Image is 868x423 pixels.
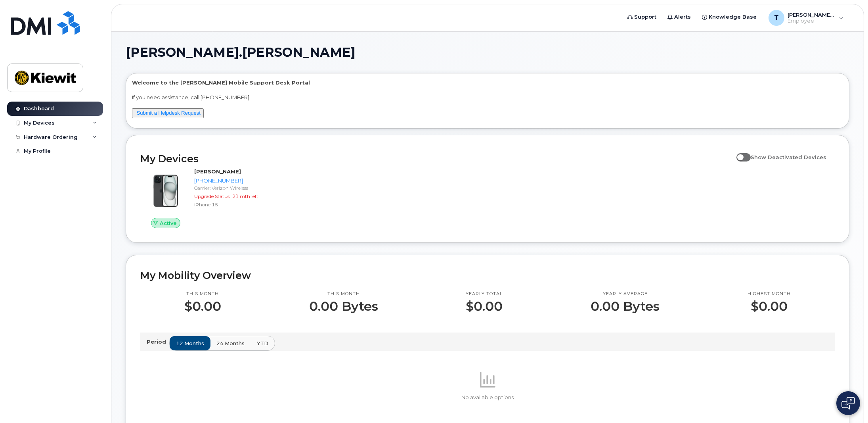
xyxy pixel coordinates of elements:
p: 0.00 Bytes [309,299,378,313]
p: No available options [140,394,835,401]
span: 24 months [216,340,245,347]
p: Yearly average [591,291,660,297]
h2: My Devices [140,153,732,165]
p: If you need assistance, call [PHONE_NUMBER] [132,94,843,101]
span: YTD [257,340,268,347]
input: Show Deactivated Devices [736,150,743,156]
p: Highest month [748,291,791,297]
img: Open chat [841,397,855,410]
p: $0.00 [184,299,221,313]
img: iPhone_15_Black.png [147,172,185,210]
span: Show Deactivated Devices [751,154,826,160]
div: [PHONE_NUMBER] [194,177,304,185]
p: Welcome to the [PERSON_NAME] Mobile Support Desk Portal [132,79,843,87]
p: This month [184,291,221,297]
p: 0.00 Bytes [591,299,660,313]
h2: My Mobility Overview [140,269,835,281]
strong: [PERSON_NAME] [194,168,241,175]
span: 21 mth left [232,193,258,199]
div: Carrier: Verizon Wireless [194,185,304,191]
p: $0.00 [748,299,791,313]
div: iPhone 15 [194,201,304,208]
a: Submit a Helpdesk Request [137,110,201,116]
span: Upgrade Status: [194,193,231,199]
p: Yearly total [466,291,503,297]
p: Period [147,338,169,346]
span: Active [160,219,177,227]
p: $0.00 [466,299,503,313]
button: Submit a Helpdesk Request [132,108,204,118]
p: This month [309,291,378,297]
span: [PERSON_NAME].[PERSON_NAME] [126,46,356,58]
a: Active[PERSON_NAME][PHONE_NUMBER]Carrier: Verizon WirelessUpgrade Status:21 mth leftiPhone 15 [140,168,307,228]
